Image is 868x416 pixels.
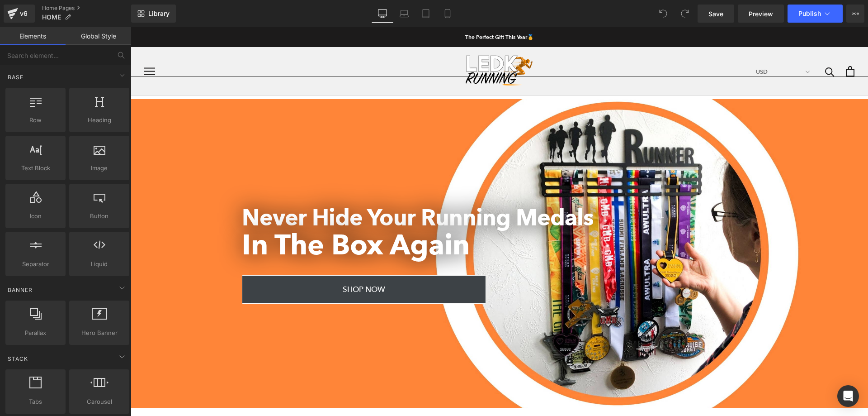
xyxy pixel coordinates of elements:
span: Publish [798,10,821,17]
a: Tablet [415,5,437,23]
a: Search [694,39,704,49]
span: Heading [72,115,127,125]
span: Icon [8,211,63,221]
span: Save [708,9,723,19]
span: SHOP NOW [212,248,255,277]
span: Base [7,73,24,81]
button: Undo [654,5,672,23]
p: The Perfect Gift This Year🥇 [7,5,731,14]
b: In The Box Again [111,200,339,234]
a: Home Pages [42,5,131,12]
button: More [846,5,864,23]
div: v6 [18,8,29,19]
h1: Never Hide Your Running Medals [111,180,633,201]
span: Button [72,211,127,221]
span: Carousel [72,397,127,406]
img: Ledkrunning.com [335,28,403,60]
a: Global Style [66,27,131,45]
span: HOME [42,14,61,21]
span: Stack [7,354,29,363]
span: Tabs [8,397,63,406]
button: Redo [676,5,694,23]
div: Open Intercom Messenger [837,385,859,407]
button: Publish [788,5,843,23]
a: Desktop [372,5,393,23]
span: Liquid [72,259,127,269]
select: Currency selector [625,41,680,48]
span: Image [72,163,127,173]
span: Text Block [8,163,63,173]
span: Preview [749,9,773,19]
a: Mobile [437,5,458,23]
a: v6 [4,5,35,23]
span: Separator [8,259,63,269]
span: Row [8,115,63,125]
a: Preview [738,5,784,23]
a: SHOP NOW [111,248,355,277]
a: New Library [131,5,176,23]
button: Open navigation [14,40,24,48]
span: Hero Banner [72,328,127,338]
a: Laptop [393,5,415,23]
span: Banner [7,286,33,294]
span: Parallax [8,328,63,338]
span: Library [148,10,170,18]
